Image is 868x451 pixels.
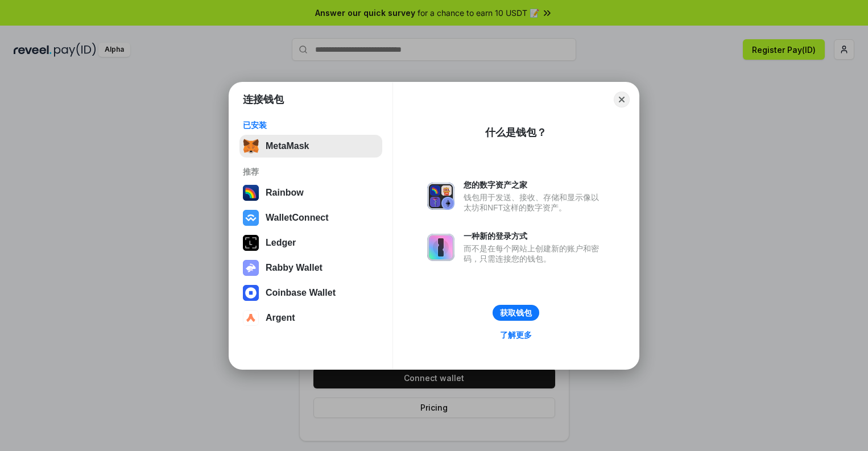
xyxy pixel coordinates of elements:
div: 推荐 [243,167,379,177]
button: Argent [239,307,382,329]
img: svg+xml,%3Csvg%20width%3D%2228%22%20height%3D%2228%22%20viewBox%3D%220%200%2028%2028%22%20fill%3D... [243,210,259,226]
div: 而不是在每个网站上创建新的账户和密码，只需连接您的钱包。 [464,243,605,264]
div: 一种新的登录方式 [464,231,605,241]
img: svg+xml,%3Csvg%20width%3D%2228%22%20height%3D%2228%22%20viewBox%3D%220%200%2028%2028%22%20fill%3D... [243,310,259,326]
button: WalletConnect [239,206,382,229]
div: 您的数字资产之家 [464,180,605,190]
div: Coinbase Wallet [266,288,336,298]
div: Argent [266,313,295,323]
div: 获取钱包 [500,308,532,318]
img: svg+xml,%3Csvg%20xmlns%3D%22http%3A%2F%2Fwww.w3.org%2F2000%2Fsvg%22%20width%3D%2228%22%20height%3... [243,235,259,251]
div: 了解更多 [500,330,532,340]
button: Ledger [239,231,382,254]
img: svg+xml,%3Csvg%20width%3D%2228%22%20height%3D%2228%22%20viewBox%3D%220%200%2028%2028%22%20fill%3D... [243,285,259,301]
button: Rainbow [239,181,382,204]
h1: 连接钱包 [243,93,284,106]
div: Rabby Wallet [266,263,323,273]
img: svg+xml,%3Csvg%20fill%3D%22none%22%20height%3D%2233%22%20viewBox%3D%220%200%2035%2033%22%20width%... [243,138,259,154]
button: Close [614,92,630,107]
div: Rainbow [266,188,304,198]
button: MetaMask [239,135,382,158]
div: 什么是钱包？ [485,126,547,139]
div: WalletConnect [266,213,329,223]
button: Coinbase Wallet [239,282,382,304]
div: Ledger [266,238,296,248]
div: 钱包用于发送、接收、存储和显示像以太坊和NFT这样的数字资产。 [464,192,605,213]
img: svg+xml,%3Csvg%20width%3D%22120%22%20height%3D%22120%22%20viewBox%3D%220%200%20120%20120%22%20fil... [243,185,259,201]
div: 已安装 [243,120,379,130]
button: 获取钱包 [493,305,539,321]
div: MetaMask [266,141,309,151]
img: svg+xml,%3Csvg%20xmlns%3D%22http%3A%2F%2Fwww.w3.org%2F2000%2Fsvg%22%20fill%3D%22none%22%20viewBox... [427,183,454,210]
img: svg+xml,%3Csvg%20xmlns%3D%22http%3A%2F%2Fwww.w3.org%2F2000%2Fsvg%22%20fill%3D%22none%22%20viewBox... [427,234,454,261]
img: svg+xml,%3Csvg%20xmlns%3D%22http%3A%2F%2Fwww.w3.org%2F2000%2Fsvg%22%20fill%3D%22none%22%20viewBox... [243,260,259,276]
a: 了解更多 [493,328,539,342]
button: Rabby Wallet [239,256,382,279]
